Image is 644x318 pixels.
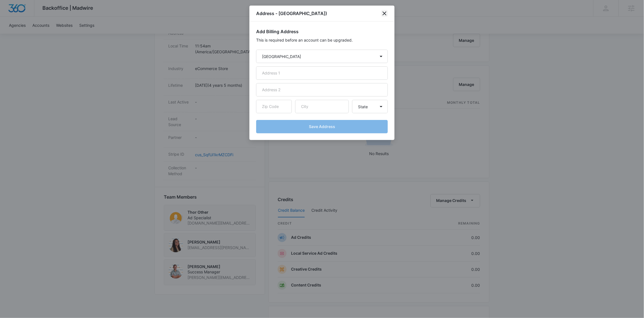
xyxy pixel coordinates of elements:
[295,100,349,113] input: City
[256,37,388,43] p: This is required before an account can be upgraded.
[256,10,327,17] h1: Address - [GEOGRAPHIC_DATA])
[256,83,388,97] input: Address 2
[256,66,388,80] input: Address 1
[381,10,388,17] button: close
[256,100,292,113] input: Zip Code
[256,28,388,35] h2: Add Billing Address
